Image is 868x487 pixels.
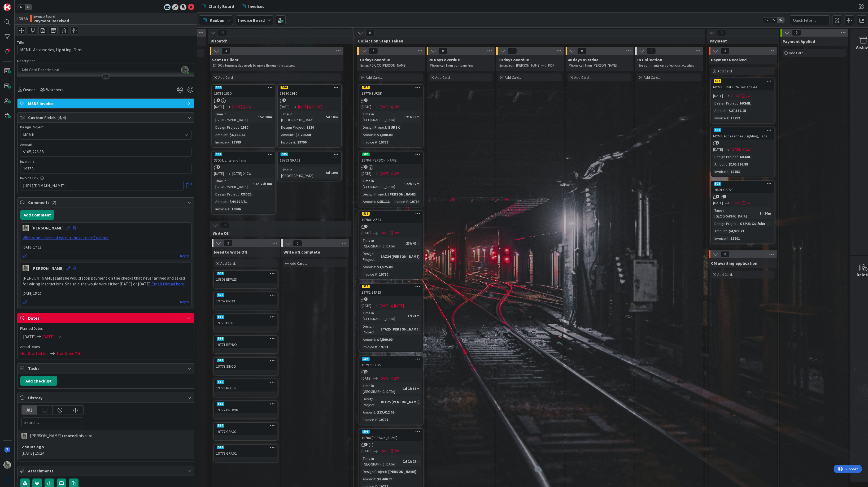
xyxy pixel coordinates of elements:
[220,261,237,266] span: Add Card...
[212,85,276,147] a: 50719789 1910[DATE][DATE]2WTime in [GEOGRAPHIC_DATA]:5d 10mDesign Project:1910Amount:$6,169.41Inv...
[713,93,723,99] span: [DATE]
[215,293,277,298] div: 520
[380,230,390,236] span: [DATE]
[228,199,248,205] div: $44,894.71
[378,344,390,350] div: 19781
[17,45,194,54] input: type card name here...
[20,159,34,164] label: Invoice #
[295,139,296,145] span: :
[294,132,312,138] div: $3,280.50
[217,272,224,275] div: 502
[712,79,774,90] div: 537MCMIL Final 25% Design Fee
[217,337,224,341] div: 518
[23,235,109,240] a: Wire room advice of wire. It looks to be $4 short.
[360,85,422,97] div: 51219779 BURSK
[282,98,286,102] span: 1
[361,104,371,110] span: [DATE]
[711,181,775,243] a: 50319801 GSP23[DATE][DATE]2WTime in [GEOGRAPHIC_DATA]:1h 20mDesign Project:GSP23 Gulfsho...Amount...
[239,2,268,11] a: Invoices
[180,253,189,259] a: Reply
[247,104,251,110] div: 2W
[215,271,277,276] div: 502
[359,85,423,147] a: 51219779 BURSK[DATE][DATE]2WTime in [GEOGRAPHIC_DATA]:21h 38mDesign Project:BURSKAmount:$1,800.00...
[716,195,719,198] span: 3
[714,182,721,186] div: 503
[713,115,729,121] div: Invoice #
[360,157,422,164] div: 19784 [PERSON_NAME]
[379,399,380,405] span: :
[215,406,277,413] div: 19777 BROWN
[290,261,307,266] span: Add Card...
[214,292,278,310] a: 52019767 BRI23
[278,152,341,157] div: 505
[215,153,222,156] div: 530
[361,191,386,197] div: Design Project
[214,191,239,197] div: Design Project
[713,161,727,167] div: Amount
[278,151,341,181] a: 50519793 GRA02Time in [GEOGRAPHIC_DATA]:5d 10m
[238,18,265,23] b: Invoice Board
[359,211,423,279] a: 51119780 LAZ24[DATE][DATE]2WTime in [GEOGRAPHIC_DATA]:23h 42mDesign Project:LAZ24 [PERSON_NAME]Am...
[296,139,308,145] div: 19790
[360,284,422,296] div: 51019781 STA25
[361,303,371,308] span: [DATE]
[717,272,734,277] span: Add Card...
[42,333,55,340] span: [DATE]
[362,212,370,216] div: 511
[360,85,422,90] div: 512
[711,127,775,177] a: 538MCMIL Accessories, Lighting, Fans[DATE][DATE]2WDesign Project:MCMILAmount:$105,226.88Invoice #...
[739,221,770,227] div: GSP23 Gulfsho...
[212,157,275,164] div: 3300 Lights and fans
[379,326,421,332] div: STA25 [PERSON_NAME]
[375,337,376,342] span: :
[214,104,224,110] span: [DATE]
[210,17,224,23] span: Kanban
[281,86,288,89] div: 506
[729,169,729,175] span: :
[362,153,370,156] div: 509
[758,210,773,216] div: 1h 20m
[278,85,341,97] div: 50619790 1910
[304,124,305,130] span: :
[217,315,224,319] div: 519
[739,100,752,106] div: MCMIL
[714,79,721,83] div: 537
[248,3,264,10] span: Invoices
[215,86,222,89] div: 507
[731,200,741,206] span: [DATE]
[23,333,36,340] span: [DATE]
[305,124,315,130] div: 1910
[280,139,295,145] div: Invoice #
[364,297,368,301] span: 3
[378,139,390,145] div: 19779
[713,169,729,175] div: Invoice #
[214,124,239,130] div: Design Project
[790,15,830,25] input: Quick Filter...
[713,100,738,106] div: Design Project
[360,357,422,368] div: 50419797 DLC25
[380,399,421,405] div: DLC25 [PERSON_NAME]
[746,200,751,206] div: 2W
[214,336,278,353] a: 51819771 REYNO
[280,111,324,123] div: Time in [GEOGRAPHIC_DATA]
[505,75,522,80] span: Add Card...
[364,370,368,373] span: 2
[228,132,228,138] span: :
[712,133,774,140] div: MCMIL Accessories, Lighting, Fans
[360,90,422,97] div: 19779 BURSK
[180,299,189,305] a: Reply
[361,171,371,176] span: [DATE]
[386,124,387,130] span: :
[214,132,228,138] div: Amount
[712,128,774,140] div: 538MCMIL Accessories, Lighting, Fans
[727,108,747,114] div: $27,356.25
[181,66,189,73] img: z2ljhaFx2XcmKtHH0XDNUfyWuC31CjDO.png
[574,75,591,80] span: Add Card...
[377,271,378,277] span: :
[280,104,290,110] span: [DATE]
[259,114,273,120] div: 5d 10m
[364,225,368,228] span: 2
[280,124,304,130] div: Design Project
[151,281,185,286] a: Email thread here.
[214,401,278,419] a: 51519777 BROWN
